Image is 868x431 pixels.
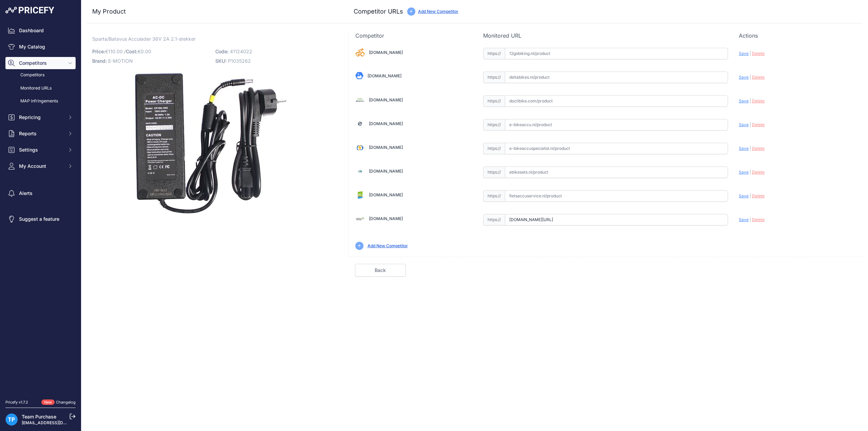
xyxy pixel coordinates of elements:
[369,50,403,55] a: [DOMAIN_NAME]
[5,41,76,53] a: My Catalog
[750,122,751,127] span: |
[354,7,403,16] h3: Competitor URLs
[92,47,211,56] p: €
[752,51,765,56] span: Delete
[750,146,751,151] span: |
[5,144,76,156] button: Settings
[92,48,105,54] span: Price:
[215,48,229,54] span: Code:
[752,170,765,175] span: Delete
[752,146,765,151] span: Delete
[483,166,505,178] span: https://
[230,48,252,54] span: 41124022
[483,72,505,83] span: https://
[5,24,76,391] nav: Sidebar
[19,114,63,121] span: Repricing
[505,190,728,202] input: fietsaccuservice.nl/product
[41,399,55,405] span: New
[108,48,123,54] span: 110.00
[19,60,63,66] span: Competitors
[483,119,505,131] span: https://
[228,58,251,64] span: P1035262
[369,216,403,221] a: [DOMAIN_NAME]
[5,24,76,37] a: Dashboard
[739,170,749,175] span: Save
[5,213,76,225] a: Suggest a feature
[5,399,28,405] div: Pricefy v1.7.2
[126,48,138,54] span: Cost:
[750,98,751,103] span: |
[92,58,107,64] span: Brand:
[752,122,765,127] span: Delete
[92,35,196,43] span: Sparta/Batavus Acculader 36V 2A 2.1-stekker
[505,48,728,59] input: 12gobiking.nl/product
[5,69,76,81] a: Competitors
[750,217,751,222] span: |
[56,400,76,405] a: Changelog
[750,75,751,80] span: |
[124,48,151,54] span: / €
[752,98,765,103] span: Delete
[141,48,151,54] span: 0.00
[5,57,76,69] button: Competitors
[483,95,505,107] span: https://
[739,98,749,103] span: Save
[505,143,728,154] input: e-bikeaccuspecialist.nl/product
[92,7,335,16] h3: My Product
[369,145,403,150] a: [DOMAIN_NAME]
[369,97,403,102] a: [DOMAIN_NAME]
[5,95,76,107] a: MAP infringements
[19,130,63,137] span: Reports
[752,75,765,80] span: Delete
[5,128,76,140] button: Reports
[5,160,76,172] button: My Account
[752,193,765,198] span: Delete
[108,58,133,64] span: E-MOTION
[739,75,749,80] span: Save
[750,51,751,56] span: |
[215,58,226,64] span: SKU:
[505,72,728,83] input: deltabikes.nl/product
[418,9,458,14] a: Add New Competitor
[19,146,63,153] span: Settings
[355,32,472,40] p: Competitor
[483,32,728,40] p: Monitored URL
[739,146,749,151] span: Save
[752,217,765,222] span: Delete
[5,187,76,199] a: Alerts
[505,119,728,131] input: e-bikeaccu.nl/product
[5,111,76,123] button: Repricing
[505,166,728,178] input: ebikesets.nl/product
[483,143,505,154] span: https://
[750,170,751,175] span: |
[739,51,749,56] span: Save
[369,169,403,174] a: [DOMAIN_NAME]
[483,214,505,226] span: https://
[369,121,403,126] a: [DOMAIN_NAME]
[19,163,63,170] span: My Account
[22,420,93,425] a: [EMAIL_ADDRESS][DOMAIN_NAME]
[739,193,749,198] span: Save
[739,217,749,222] span: Save
[483,190,505,202] span: https://
[5,82,76,94] a: Monitored URLs
[368,243,408,248] a: Add New Competitor
[739,122,749,127] span: Save
[22,414,56,419] a: Team Purchase
[369,192,403,197] a: [DOMAIN_NAME]
[5,7,54,14] img: Pricefy Logo
[483,48,505,59] span: https://
[505,95,728,107] input: doctibike.com/product
[368,73,401,78] a: [DOMAIN_NAME]
[750,193,751,198] span: |
[505,214,728,226] input: fietsaccuwinkel.nl/product
[739,32,856,40] p: Actions
[355,264,406,277] a: Back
